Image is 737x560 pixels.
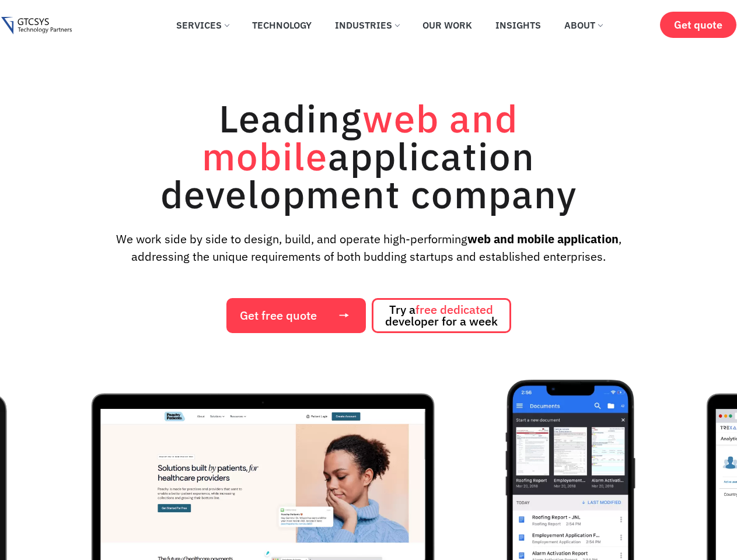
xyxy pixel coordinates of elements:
a: Services [167,12,237,38]
span: free dedicated [415,302,493,317]
a: Get quote [660,12,736,38]
a: Our Work [414,12,481,38]
a: Try afree dedicated developer for a week [372,298,511,333]
a: About [556,12,611,38]
a: Technology [243,12,320,38]
a: Insights [487,12,550,38]
span: web and mobile [202,93,518,181]
img: Gtcsys logo [1,17,72,35]
h1: Leading application development company [106,99,631,213]
span: Get quote [674,19,722,31]
span: Get free quote [240,310,317,321]
p: We work side by side to design, build, and operate high-performing , addressing the unique requir... [97,230,640,265]
strong: web and mobile application [467,231,619,247]
a: Industries [326,12,408,38]
span: Try a developer for a week [385,304,498,327]
a: Get free quote [226,298,366,333]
